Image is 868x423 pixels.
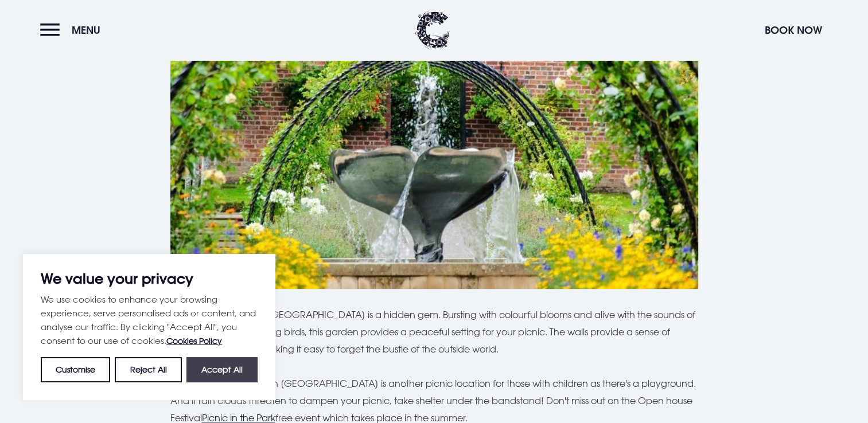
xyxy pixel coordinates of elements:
[41,272,258,285] p: We value your privacy
[759,18,828,42] button: Book Now
[186,357,258,382] button: Accept All
[41,292,258,348] p: We use cookies to enhance your browsing experience, serve personalised ads or content, and analys...
[115,357,181,382] button: Reject All
[41,357,110,382] button: Customise
[166,336,222,346] a: Cookies Policy
[415,11,450,49] img: Clandeboye Lodge
[40,18,106,42] button: Menu
[23,254,275,400] div: We value your privacy
[72,23,100,37] span: Menu
[170,306,698,358] p: The Walled Garden in [GEOGRAPHIC_DATA] is a hidden gem. Bursting with colourful blooms and alive ...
